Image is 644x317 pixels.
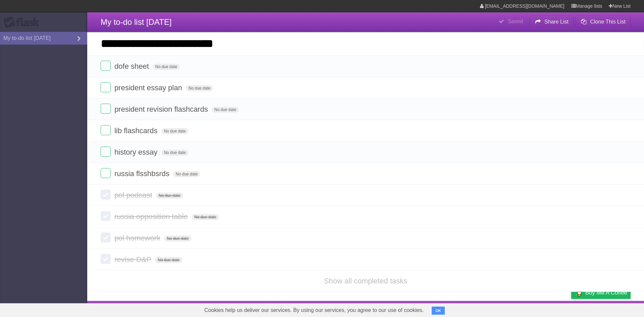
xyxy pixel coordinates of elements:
[571,286,631,299] a: Buy me a coffee
[101,82,111,92] label: Done
[101,61,111,71] label: Done
[164,235,191,242] span: No due date
[114,148,159,156] span: history essay
[530,16,574,28] button: Share List
[590,19,626,24] b: Clone This List
[114,255,153,264] span: revise D&P
[212,107,239,113] span: No due date
[114,126,159,135] span: lib flashcards
[161,150,189,156] span: No due date
[101,17,172,27] span: My to-do list [DATE]
[101,168,111,178] label: Done
[562,303,580,315] a: Privacy
[101,254,111,264] label: Done
[173,171,200,177] span: No due date
[324,277,407,285] a: Show all completed tasks
[482,303,496,315] a: About
[588,303,631,315] a: Suggest a feature
[114,84,184,92] span: president essay plan
[504,303,531,315] a: Developers
[198,304,430,317] span: Cookies help us deliver our services. By using our services, you agree to our use of cookies.
[508,18,523,24] b: Saved
[114,169,171,178] span: russia flsshbsrds
[101,190,111,200] label: Done
[153,64,180,70] span: No due date
[3,16,44,29] div: Flask
[101,232,111,243] label: Done
[575,287,584,298] img: Buy me a coffee
[192,214,219,220] span: No due date
[101,104,111,114] label: Done
[155,257,182,263] span: No due date
[432,307,445,315] button: OK
[114,191,154,199] span: pol podcast
[114,105,210,113] span: president revision flashcards
[161,128,189,134] span: No due date
[101,147,111,157] label: Done
[575,16,631,28] button: Clone This List
[101,125,111,135] label: Done
[101,211,111,221] label: Done
[186,85,213,91] span: No due date
[114,62,151,70] span: dofe sheet
[585,287,627,299] span: Buy me a coffee
[156,193,183,199] span: No due date
[544,19,569,24] b: Share List
[114,234,162,242] span: pol homework
[114,212,190,221] span: russia opposition table
[540,303,554,315] a: Terms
